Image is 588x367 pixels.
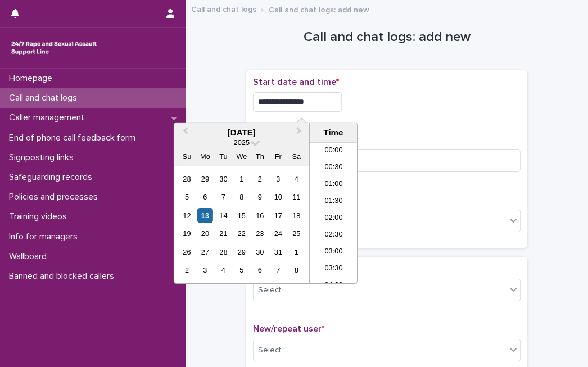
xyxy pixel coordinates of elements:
[197,149,212,164] div: Mo
[252,149,268,164] div: Th
[234,226,249,241] div: Choose Wednesday, October 22nd, 2025
[253,78,339,87] span: Start date and time
[310,227,358,244] li: 02:30
[179,244,195,260] div: Choose Sunday, October 26th, 2025
[4,73,61,84] p: Homepage
[289,244,304,260] div: Choose Saturday, November 1st, 2025
[289,149,304,164] div: Sa
[197,171,212,187] div: Choose Monday, September 29th, 2025
[310,210,358,227] li: 02:00
[252,244,268,260] div: Choose Thursday, October 30th, 2025
[270,208,286,223] div: Choose Friday, October 17th, 2025
[197,262,212,278] div: Choose Monday, November 3rd, 2025
[289,189,304,205] div: Choose Saturday, October 11th, 2025
[252,226,268,241] div: Choose Thursday, October 23rd, 2025
[258,345,286,356] div: Select...
[197,226,212,241] div: Choose Monday, October 20th, 2025
[310,261,358,278] li: 03:30
[310,278,358,294] li: 04:00
[197,189,212,205] div: Choose Monday, October 6th, 2025
[179,149,195,164] div: Su
[216,226,231,241] div: Choose Tuesday, October 21st, 2025
[252,171,268,187] div: Choose Thursday, October 2nd, 2025
[216,244,231,260] div: Choose Tuesday, October 28th, 2025
[258,284,286,296] div: Select...
[234,262,249,278] div: Choose Wednesday, November 5th, 2025
[234,138,250,147] span: 2025
[269,3,369,15] p: Call and chat logs: add new
[174,128,309,138] div: [DATE]
[253,324,324,333] span: New/repeat user
[216,208,231,223] div: Choose Tuesday, October 14th, 2025
[310,143,358,160] li: 00:00
[252,208,268,223] div: Choose Thursday, October 16th, 2025
[234,171,249,187] div: Choose Wednesday, October 1st, 2025
[310,244,358,261] li: 03:00
[179,171,195,187] div: Choose Sunday, September 28th, 2025
[270,171,286,187] div: Choose Friday, October 3rd, 2025
[291,124,309,142] button: Next Month
[4,211,76,222] p: Training videos
[270,189,286,205] div: Choose Friday, October 10th, 2025
[289,208,304,223] div: Choose Saturday, October 18th, 2025
[289,171,304,187] div: Choose Saturday, October 4th, 2025
[4,271,123,282] p: Banned and blocked callers
[179,262,195,278] div: Choose Sunday, November 2nd, 2025
[197,208,212,223] div: Choose Monday, October 13th, 2025
[9,37,99,59] img: rhQMoQhaT3yELyF149Cw
[4,152,83,163] p: Signposting links
[4,133,144,143] p: End of phone call feedback form
[252,189,268,205] div: Choose Thursday, October 9th, 2025
[4,192,107,202] p: Policies and processes
[270,244,286,260] div: Choose Friday, October 31st, 2025
[4,172,101,183] p: Safeguarding records
[175,124,193,142] button: Previous Month
[289,226,304,241] div: Choose Saturday, October 25th, 2025
[4,112,93,123] p: Caller management
[234,149,249,164] div: We
[246,29,527,46] h1: Call and chat logs: add new
[234,189,249,205] div: Choose Wednesday, October 8th, 2025
[289,262,304,278] div: Choose Saturday, November 8th, 2025
[179,189,195,205] div: Choose Sunday, October 5th, 2025
[270,149,286,164] div: Fr
[179,208,195,223] div: Choose Sunday, October 12th, 2025
[216,171,231,187] div: Choose Tuesday, September 30th, 2025
[313,128,354,138] div: Time
[234,208,249,223] div: Choose Wednesday, October 15th, 2025
[216,149,231,164] div: Tu
[310,160,358,176] li: 00:30
[197,244,212,260] div: Choose Monday, October 27th, 2025
[179,226,195,241] div: Choose Sunday, October 19th, 2025
[4,232,87,242] p: Info for managers
[178,170,305,279] div: month 2025-10
[4,93,86,103] p: Call and chat logs
[310,193,358,210] li: 01:30
[310,176,358,193] li: 01:00
[191,2,256,15] a: Call and chat logs
[4,251,56,262] p: Wallboard
[216,262,231,278] div: Choose Tuesday, November 4th, 2025
[216,189,231,205] div: Choose Tuesday, October 7th, 2025
[270,262,286,278] div: Choose Friday, November 7th, 2025
[252,262,268,278] div: Choose Thursday, November 6th, 2025
[234,244,249,260] div: Choose Wednesday, October 29th, 2025
[270,226,286,241] div: Choose Friday, October 24th, 2025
